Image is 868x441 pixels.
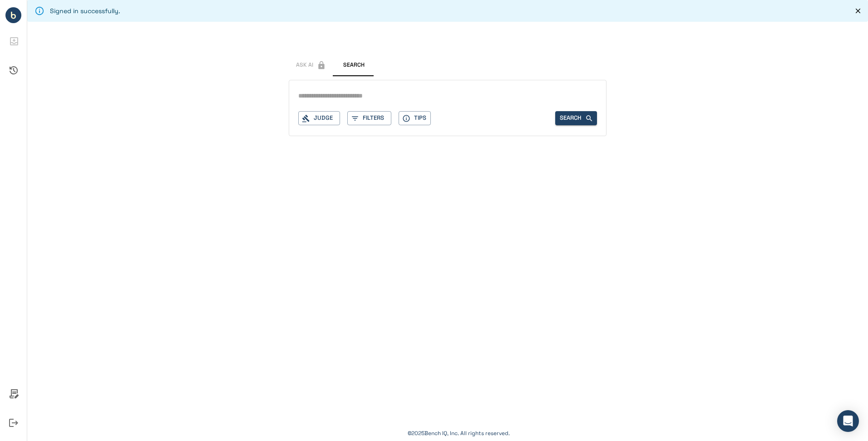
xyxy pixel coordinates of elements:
[399,111,431,125] button: Tips
[555,111,597,125] button: Search
[50,3,120,19] div: Signed in successfully.
[298,111,340,125] button: Judge
[837,410,859,432] div: Open Intercom Messenger
[347,111,391,125] button: Filters
[333,54,374,76] button: Search
[289,54,333,76] span: This feature has been disabled by your account admin.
